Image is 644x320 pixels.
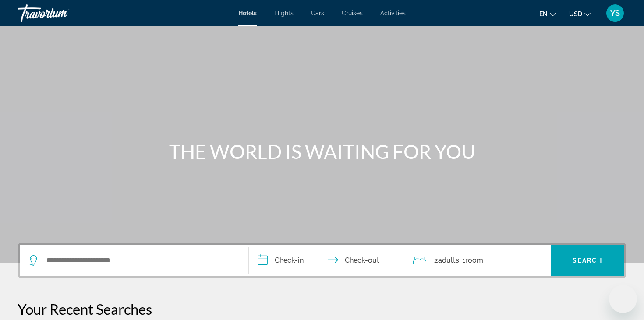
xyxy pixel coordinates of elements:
[569,7,591,20] button: Change currency
[610,9,620,18] span: YS
[249,245,404,276] button: Check in and out dates
[604,4,626,22] button: User Menu
[274,10,294,17] a: Flights
[434,254,459,267] span: 2
[20,245,624,276] div: Search widget
[380,10,406,17] a: Activities
[569,11,582,18] span: USD
[609,285,637,313] iframe: Button to launch messaging window
[438,256,459,264] span: Adults
[18,300,626,318] p: Your Recent Searches
[459,254,483,267] span: , 1
[551,245,625,276] button: Search
[18,2,105,25] a: Travorium
[342,10,363,17] a: Cruises
[404,245,551,276] button: Travelers: 2 adults, 0 children
[539,11,548,18] span: en
[311,10,324,17] a: Cars
[573,257,602,264] span: Search
[158,140,486,163] h1: THE WORLD IS WAITING FOR YOU
[238,10,257,17] a: Hotels
[539,7,556,20] button: Change language
[465,256,483,264] span: Room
